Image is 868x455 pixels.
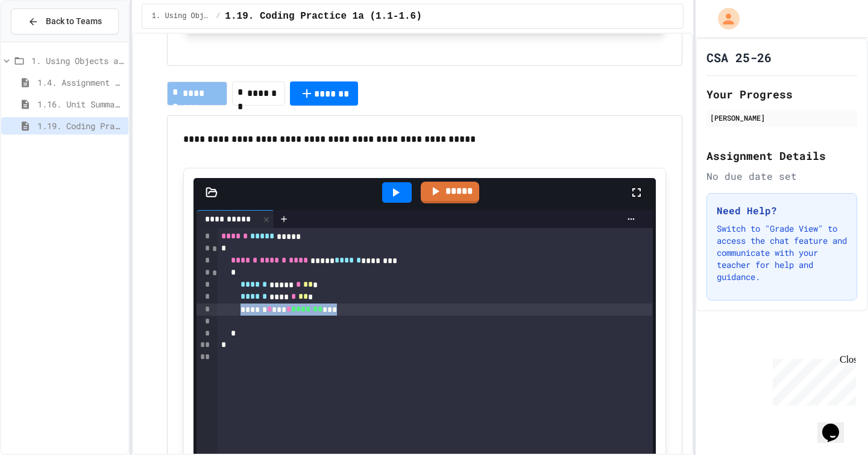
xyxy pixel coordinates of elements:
iframe: chat widget [817,407,856,443]
button: Back to Teams [11,8,119,34]
div: [PERSON_NAME] [710,112,854,123]
span: 1.16. Unit Summary 1a (1.1-1.6) [37,98,124,110]
span: 1. Using Objects and Methods [152,11,211,21]
iframe: chat widget [768,354,856,406]
div: No due date set [706,169,857,183]
span: 1.19. Coding Practice 1a (1.1-1.6) [225,9,421,24]
div: Chat with us now!Close [5,5,83,77]
span: 1.4. Assignment and Input [37,76,124,89]
span: Back to Teams [46,15,102,28]
div: My Account [705,5,743,33]
span: 1. Using Objects and Methods [31,54,124,67]
h1: CSA 25-26 [706,49,772,66]
h3: Need Help? [717,203,847,218]
p: Switch to "Grade View" to access the chat feature and communicate with your teacher for help and ... [717,223,847,283]
span: / [216,11,220,21]
span: 1.19. Coding Practice 1a (1.1-1.6) [37,119,124,132]
h2: Your Progress [706,86,857,103]
h2: Assignment Details [706,147,857,164]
